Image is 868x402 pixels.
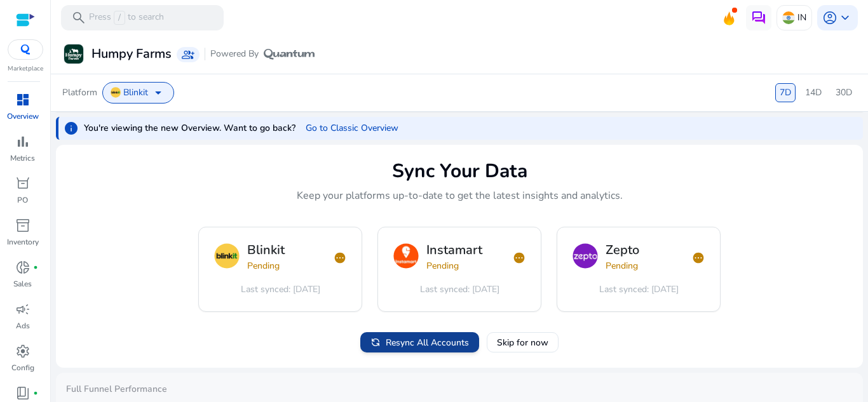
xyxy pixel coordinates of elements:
h3: Humpy Farms [92,46,172,62]
button: Skip for now [487,332,559,352]
div: Sync Your Data [297,160,623,183]
span: pending [334,251,346,264]
h3: Blinkit [247,243,285,258]
div: [DATE] [214,283,346,296]
span: pending [513,251,526,264]
div: 7D [775,83,796,102]
img: zepto [573,243,598,269]
span: keyboard_arrow_down [837,10,853,25]
span: fiber_manual_record [33,265,38,270]
img: blinkit [214,243,240,269]
span: You're viewing the new Overview. Want to go back? [84,122,295,135]
h3: Zepto [606,243,639,258]
span: account_circle [822,10,837,25]
div: [DATE] [573,283,705,296]
span: Skip for now [497,336,548,349]
span: search [71,10,86,25]
p: Config [11,362,34,373]
p: Press to search [89,11,164,25]
button: Resync All Accounts [360,332,479,352]
span: Powered By [210,48,259,60]
span: Pending [606,260,638,272]
span: orders [15,176,31,191]
p: Marketplace [8,64,43,74]
span: Pending [247,260,280,272]
span: bar_chart [15,134,31,149]
p: PO [17,194,28,206]
p: Keep your platforms up-to-date to get the latest insights and analytics. [297,188,623,203]
span: Last synced: [599,283,649,296]
img: instamart [393,243,419,269]
span: group_add [182,48,194,61]
img: in.svg [782,11,795,24]
span: pending [692,251,705,264]
span: book_4 [15,385,31,401]
span: fiber_manual_record [33,391,38,396]
a: group_add [177,47,200,62]
div: [DATE] [393,283,526,296]
span: Go to Classic Overview [306,121,398,135]
img: QC-logo.svg [14,44,37,55]
span: info [64,121,79,136]
span: / [114,11,125,25]
img: Humpy Farms [64,44,83,64]
p: IN [797,6,806,29]
p: Sales [13,278,32,290]
span: campaign [15,302,31,317]
div: 30D [831,83,857,102]
span: Last synced: [420,283,470,296]
button: Go to Classic Overview [301,118,403,138]
p: Ads [16,320,30,332]
span: settings [15,344,31,359]
h3: Instamart [426,243,482,258]
span: dashboard [15,92,31,107]
span: Platform [62,86,97,99]
p: Inventory [7,236,39,248]
img: Blinkit [111,87,121,97]
span: Blinkit [123,86,148,99]
span: arrow_drop_down [151,85,166,100]
span: Pending [426,260,459,272]
p: Overview [7,111,39,122]
span: Resync All Accounts [386,336,469,349]
span: Last synced: [241,283,290,296]
span: inventory_2 [15,218,31,233]
span: donut_small [15,260,31,275]
p: Metrics [10,152,35,164]
div: 14D [801,83,826,102]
